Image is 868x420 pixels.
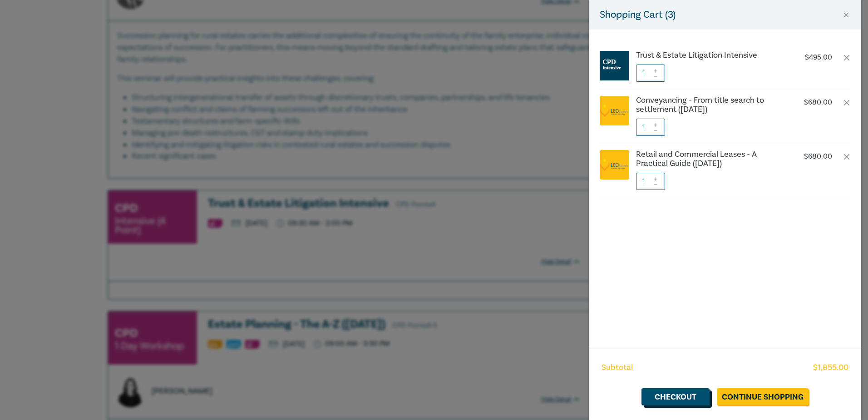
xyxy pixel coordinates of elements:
[842,11,850,19] button: Close
[600,158,629,171] img: logo.png
[602,362,633,374] span: Subtotal
[636,65,665,82] input: 1
[600,51,629,80] img: CPD%20Intensive.jpg
[641,388,710,405] a: Checkout
[600,104,629,117] img: logo.png
[600,7,676,22] h5: Shopping Cart ( 3 )
[636,173,665,190] input: 1
[805,53,832,62] p: $ 495.00
[636,51,787,60] a: Trust & Estate Litigation Intensive
[636,150,787,168] a: Retail and Commercial Leases - A Practical Guide ([DATE])
[717,388,809,405] a: Continue Shopping
[636,119,665,136] input: 1
[813,362,848,374] span: $ 1,855.00
[636,96,787,114] a: Conveyancing - From title search to settlement ([DATE])
[804,152,832,161] p: $ 680.00
[804,98,832,107] p: $ 680.00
